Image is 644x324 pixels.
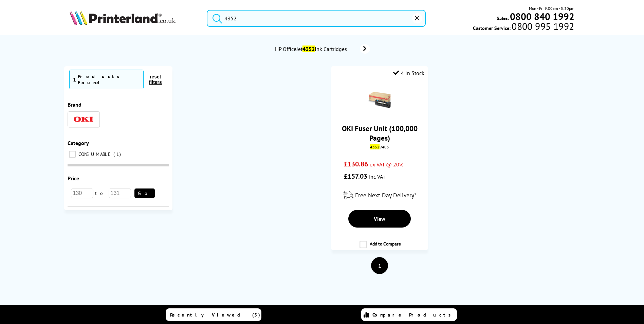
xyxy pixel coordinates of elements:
[93,190,109,196] span: to
[68,175,79,182] span: Price
[510,10,574,23] b: 0800 840 1992
[71,188,93,198] input: 130
[509,13,574,20] a: 0800 840 1992
[372,312,455,318] span: Compare Products
[113,151,123,157] span: 1
[73,76,76,83] span: 1
[70,10,198,26] a: Printerland Logo
[355,191,416,199] span: Free Next Day Delivery*
[360,241,401,254] label: Add to Compare
[335,186,424,205] div: modal_delivery
[348,210,411,228] a: View
[68,101,81,108] span: Brand
[274,44,370,54] a: HP OfficeJet4352Ink Cartridges
[344,160,368,168] span: £130.86
[73,116,94,122] img: OKI
[368,88,391,112] img: OKI-43529405-Small.gif
[109,188,131,198] input: 131
[511,23,574,30] span: 0800 995 1992
[529,5,574,12] span: Mon - Fri 9:00am - 5:30pm
[77,151,113,157] span: CONSUMABLE
[207,10,426,27] input: Se
[497,15,509,21] span: Sales:
[78,73,140,86] div: Products Found
[336,144,422,149] div: 9405
[393,70,424,76] div: 4 In Stock
[302,46,315,52] mark: 4352
[473,23,574,31] span: Customer Service:
[70,10,176,25] img: Printerland Logo
[69,151,76,158] input: CONSUMABLE 1
[144,74,167,85] button: reset filters
[369,173,386,180] span: inc VAT
[361,308,457,321] a: Compare Products
[274,46,350,52] span: HP OfficeJet Ink Cartridges
[170,312,260,318] span: Recently Viewed (5)
[370,144,380,149] mark: 4352
[68,140,89,146] span: Category
[374,215,385,222] span: View
[342,124,418,143] a: OKI Fuser Unit (100,000 Pages)
[370,161,403,168] span: ex VAT @ 20%
[344,172,367,181] span: £157.03
[166,308,261,321] a: Recently Viewed (5)
[134,188,155,198] button: Go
